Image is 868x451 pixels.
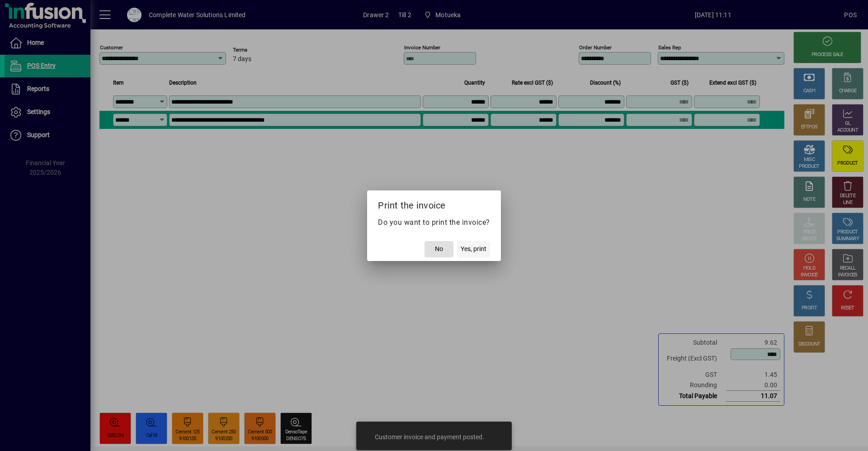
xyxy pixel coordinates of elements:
[461,244,486,254] span: Yes, print
[378,217,490,228] p: Do you want to print the invoice?
[367,190,501,217] h2: Print the invoice
[435,244,443,254] span: No
[457,241,490,257] button: Yes, print
[425,241,453,257] button: No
